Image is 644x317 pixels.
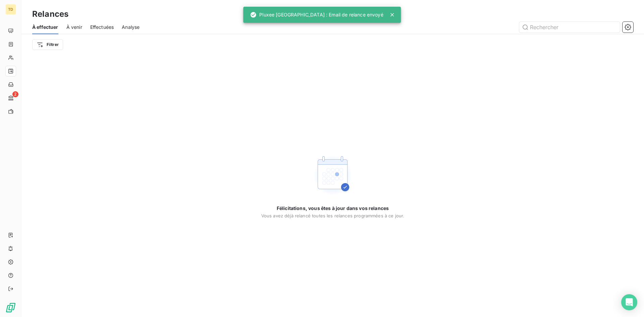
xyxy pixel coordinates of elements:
[519,22,620,33] input: Rechercher
[621,294,637,310] div: Open Intercom Messenger
[311,154,354,197] img: Empty state
[122,24,140,31] span: Analyse
[5,4,16,15] div: TD
[277,205,389,212] span: Félicitations, vous êtes à jour dans vos relances
[66,24,82,31] span: À venir
[261,213,405,218] span: Vous avez déjà relancé toutes les relances programmées à ce jour.
[32,39,63,50] button: Filtrer
[250,9,383,21] div: Pluxee [GEOGRAPHIC_DATA] : Email de relance envoyé
[32,24,58,31] span: À effectuer
[90,24,114,31] span: Effectuées
[5,302,16,313] img: Logo LeanPay
[12,91,18,97] span: 2
[32,8,68,20] h3: Relances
